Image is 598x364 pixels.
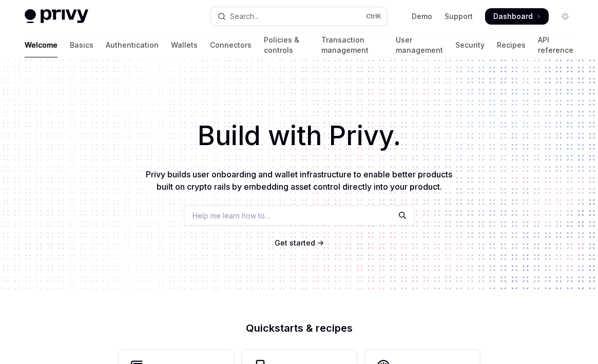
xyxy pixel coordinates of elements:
a: Wallets [171,33,198,57]
span: Ctrl K [366,12,381,21]
a: Security [455,33,485,57]
a: Recipes [497,33,526,57]
a: Welcome [25,33,57,57]
a: Policies & controls [264,33,309,57]
h2: Quickstarts & recipes [119,323,480,333]
a: Get started [275,238,315,248]
a: API reference [538,33,573,57]
a: Authentication [106,33,159,57]
div: Search... [230,10,259,23]
img: light logo [25,9,88,24]
span: Get started [275,238,315,247]
a: Support [445,11,473,22]
a: Connectors [210,33,252,57]
h1: Build with Privy. [16,116,582,156]
a: Transaction management [321,33,383,57]
button: Toggle dark mode [557,8,573,25]
a: Basics [70,33,93,57]
a: User management [396,33,443,57]
span: Help me learn how to… [192,210,271,221]
span: Privy builds user onboarding and wallet infrastructure to enable better products built on crypto ... [146,169,452,192]
a: Dashboard [485,8,549,25]
span: Dashboard [493,11,533,22]
button: Open search [210,7,388,26]
a: Demo [412,11,432,22]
